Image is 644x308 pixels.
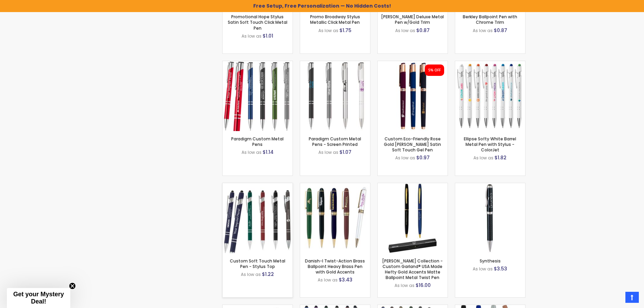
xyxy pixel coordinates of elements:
img: Danish-I Twist-Action Brass Ballpoint Heavy Brass Pen with Gold Accents [300,183,370,253]
a: Berkley Ballpoint Pen with Chrome Trim [463,14,517,25]
a: Paradigm Custom Metal Pens [231,136,284,147]
span: As low as [473,28,493,33]
span: As low as [473,266,493,272]
a: [PERSON_NAME] Collection - Custom Garland® USA Made Hefty Gold Accents Matte Ballpoint Metal Twis... [382,258,443,281]
img: Custom Soft Touch Metal Pen - Stylus Top [223,183,293,253]
a: Synthesis [455,183,525,189]
span: $0.97 [416,154,430,161]
a: Danish-I Twist-Action Brass Ballpoint Heavy Brass Pen with Gold Accents [300,183,370,189]
iframe: Google Customer Reviews [587,289,644,308]
span: $1.14 [263,149,274,156]
span: As low as [395,282,415,288]
img: Paradigm Plus Custom Metal Pens [223,61,293,131]
span: As low as [241,271,261,277]
span: $16.00 [416,282,431,289]
a: Custom Eco-Friendly Rose Gold [PERSON_NAME] Satin Soft Touch Gel Pen [384,136,441,153]
span: $3.53 [494,265,507,272]
span: $1.82 [494,154,507,161]
span: As low as [242,149,262,155]
span: As low as [242,33,262,39]
span: $3.43 [339,276,352,283]
a: Ellipse Softy White Barrel Metal Pen with Stylus - ColorJet [455,61,525,67]
span: Get your Mystery Deal! [13,291,64,305]
span: $1.75 [339,27,351,34]
div: Get your Mystery Deal!Close teaser [7,288,70,308]
span: $0.87 [494,27,507,34]
a: Paradigm Custom Metal Pens - Screen Printed [309,136,361,147]
span: As low as [395,155,415,161]
span: $1.07 [339,149,351,156]
span: $1.22 [262,271,274,278]
span: As low as [318,149,338,155]
span: $1.01 [263,32,273,39]
a: Promotional Hope Stylus Satin Soft Touch Click Metal Pen [228,14,287,31]
a: Custom Soft Touch Metal Pen - Stylus Top [223,183,293,189]
img: Synthesis [455,183,525,253]
a: Paradigm Custom Metal Pens - Screen Printed [300,61,370,67]
a: Promo Broadway Stylus Metallic Click Metal Pen [310,14,360,25]
button: Close teaser [69,282,76,289]
a: Synthesis [480,258,501,264]
a: Danish-I Twist-Action Brass Ballpoint Heavy Brass Pen with Gold Accents [305,258,365,275]
a: Custom Soft Touch Metal Pen - Stylus Top [230,258,285,269]
img: Paradigm Custom Metal Pens - Screen Printed [300,61,370,131]
span: As low as [318,277,338,283]
a: Paradigm Plus Custom Metal Pens [223,61,293,67]
img: Hamilton Collection - Custom Garland® USA Made Hefty Gold Accents Matte Ballpoint Metal Twist Pen [378,183,448,253]
a: Custom Eco-Friendly Rose Gold Earl Satin Soft Touch Gel Pen [378,61,448,67]
a: Ellipse Softy White Barrel Metal Pen with Stylus - ColorJet [464,136,516,153]
div: 5% OFF [428,68,441,73]
img: Ellipse Softy White Barrel Metal Pen with Stylus - ColorJet [455,61,525,131]
span: As low as [473,155,493,161]
span: $0.87 [416,27,430,34]
span: As low as [318,28,338,33]
a: Hamilton Collection - Custom Garland® USA Made Hefty Gold Accents Matte Ballpoint Metal Twist Pen [378,183,448,189]
span: As low as [395,28,415,33]
img: Custom Eco-Friendly Rose Gold Earl Satin Soft Touch Gel Pen [378,61,448,131]
a: [PERSON_NAME] Deluxe Metal Pen w/Gold Trim [381,14,444,25]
